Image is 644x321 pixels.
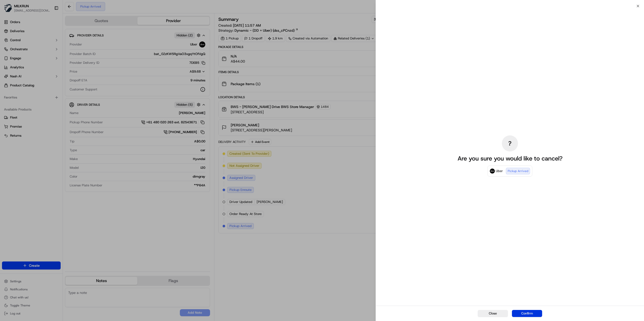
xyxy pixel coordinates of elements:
[502,135,518,151] div: ?
[478,310,508,317] button: Close
[458,154,562,163] p: Are you sure you would like to cancel?
[490,169,495,174] img: Uber
[496,169,503,174] span: Uber
[512,310,542,317] button: Confirm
